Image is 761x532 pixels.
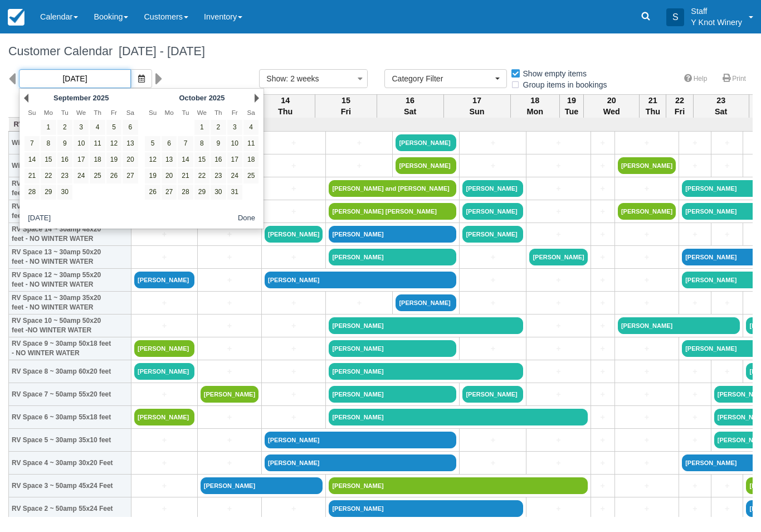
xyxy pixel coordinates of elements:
a: 22 [41,168,56,183]
a: + [529,160,587,172]
span: Thursday [214,109,222,116]
a: + [714,297,740,309]
th: 17 Sun [443,94,510,118]
a: 7 [178,136,193,151]
a: + [265,160,323,172]
a: 6 [162,136,177,151]
span: Friday [111,109,117,116]
th: RV Space 4 ~ 30amp 30x20 Feet [9,452,131,475]
a: + [134,297,194,309]
a: [PERSON_NAME] [396,134,456,151]
a: 16 [211,152,226,167]
th: RV Space 8 ~ 30amp 60x20 feet [9,360,131,383]
a: + [201,434,258,446]
a: [PERSON_NAME] [265,226,323,243]
a: + [201,252,258,263]
a: [PERSON_NAME] and [PERSON_NAME] [329,180,456,197]
span: Monday [44,109,53,116]
a: 27 [162,185,177,200]
a: + [265,412,323,423]
span: [DATE] - [DATE] [113,44,205,58]
a: + [618,389,676,400]
a: 27 [123,168,138,183]
span: 2025 [209,94,225,102]
a: + [618,343,676,355]
a: 19 [145,168,160,183]
a: [PERSON_NAME] [329,317,523,334]
a: 11 [243,136,258,151]
a: 1 [194,120,209,135]
a: 25 [90,168,105,183]
a: [PERSON_NAME] [618,203,676,220]
a: [PERSON_NAME] [329,500,523,517]
span: Saturday [247,109,255,116]
a: 10 [74,136,89,151]
a: 30 [57,185,72,200]
th: 19 Tue [559,94,583,118]
a: 8 [41,136,56,151]
a: 26 [145,185,160,200]
a: + [618,366,676,378]
a: 3 [227,120,242,135]
a: 18 [243,152,258,167]
a: + [529,366,587,378]
span: : 2 weeks [286,74,319,83]
a: 3 [74,120,89,135]
span: Tuesday [182,109,189,116]
a: 5 [106,120,121,135]
a: + [462,160,523,172]
a: + [594,160,612,172]
a: [PERSON_NAME] [462,203,523,220]
a: [PERSON_NAME] [396,294,456,311]
a: [PERSON_NAME] [134,272,194,288]
a: [PERSON_NAME] [329,409,587,425]
th: RV Space 7 ~ 50amp 55x20 feet [9,383,131,406]
a: [PERSON_NAME] [618,157,676,174]
a: + [682,503,708,515]
a: + [594,457,612,469]
a: + [529,457,587,469]
a: + [618,457,676,469]
span: Friday [232,109,238,116]
a: + [265,206,323,217]
th: 23 Sat [693,94,749,118]
a: + [594,274,612,286]
a: + [201,320,258,332]
a: [PERSON_NAME] [134,340,194,357]
a: + [529,206,587,217]
a: + [714,160,740,172]
span: Group items in bookings [510,80,616,88]
a: [PERSON_NAME] [462,226,523,243]
a: Help [677,71,714,87]
a: 11 [90,136,105,151]
a: + [594,252,612,263]
a: 9 [57,136,72,151]
th: RV Space 2 ~ 50amp 55x24 Feet [9,497,131,520]
a: 6 [123,120,138,135]
th: RV Space 3 ~ 50amp 45x24 Feet [9,475,131,497]
a: + [594,366,612,378]
a: 2 [211,120,226,135]
a: + [682,366,708,378]
a: 15 [41,152,56,167]
a: 10 [227,136,242,151]
th: Winery Dry site 2, 30amp [9,154,131,177]
a: + [265,297,323,309]
a: + [714,503,740,515]
th: 15 Fri [315,94,377,118]
a: + [594,389,612,400]
a: + [594,503,612,515]
a: + [714,229,740,240]
a: 22 [194,168,209,183]
a: + [201,297,258,309]
a: Next [255,94,259,103]
th: RV Space 12 ~ 30amp 55x20 feet - NO WINTER WATER [9,269,131,292]
a: + [462,457,523,469]
span: 2025 [93,94,109,102]
th: 22 Fri [666,94,693,118]
a: + [618,503,676,515]
a: + [529,320,587,332]
a: [PERSON_NAME] [329,340,456,357]
a: + [462,252,523,263]
button: Done [233,212,260,226]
